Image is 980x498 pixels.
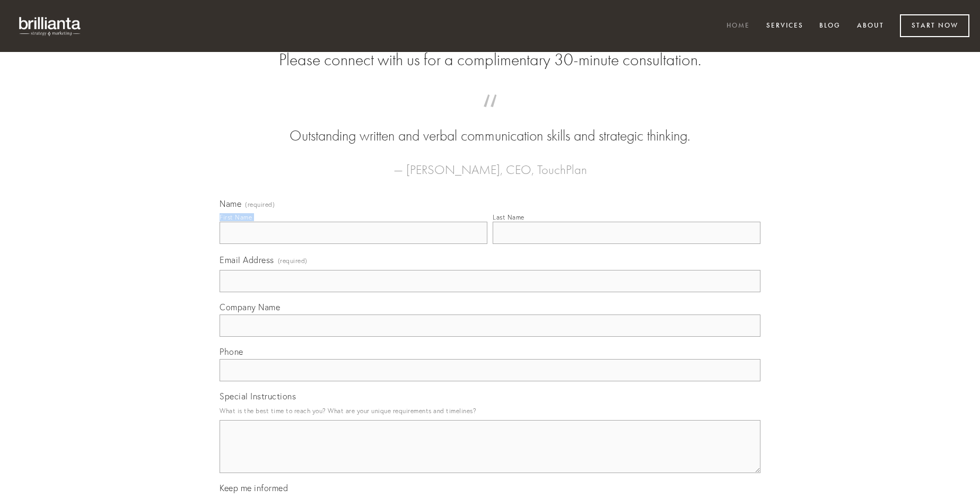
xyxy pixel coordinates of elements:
[220,391,296,401] span: Special Instructions
[720,18,757,35] a: Home
[245,202,275,208] span: (required)
[220,50,760,70] h2: Please connect with us for a complimentary 30-minute consultation.
[220,198,241,209] span: Name
[220,302,280,312] span: Company Name
[237,105,743,146] blockquote: Outstanding written and verbal communication skills and strategic thinking.
[220,404,760,418] p: What is the best time to reach you? What are your unique requirements and timelines?
[220,255,274,265] span: Email Address
[850,18,891,35] a: About
[278,254,308,268] span: (required)
[237,146,743,180] figcaption: — [PERSON_NAME], CEO, TouchPlan
[11,11,90,41] img: brillianta - research, strategy, marketing
[759,18,810,35] a: Services
[493,213,524,221] div: Last Name
[220,346,243,357] span: Phone
[220,483,288,493] span: Keep me informed
[220,213,252,221] div: First Name
[812,18,847,35] a: Blog
[237,105,743,126] span: “
[900,14,969,37] a: Start Now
